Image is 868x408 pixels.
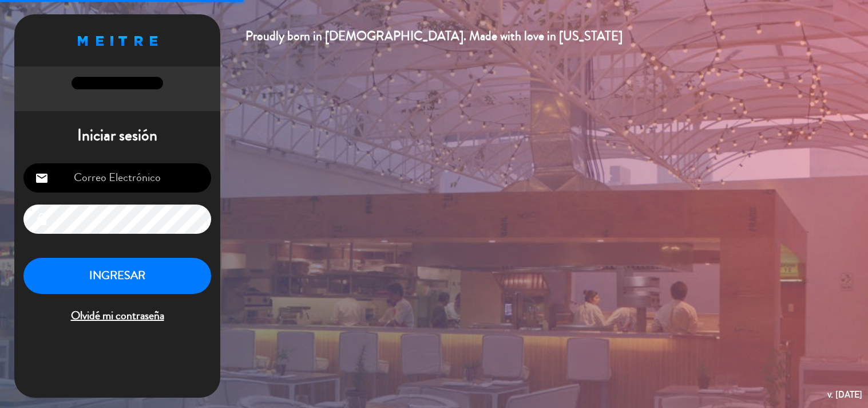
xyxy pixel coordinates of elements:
i: email [35,171,49,185]
span: Olvidé mi contraseña [23,307,211,325]
h1: Iniciar sesión [14,126,220,146]
div: v. [DATE] [827,387,862,402]
button: INGRESAR [23,258,211,294]
input: Correo Electrónico [23,163,211,193]
i: lock [35,213,49,226]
